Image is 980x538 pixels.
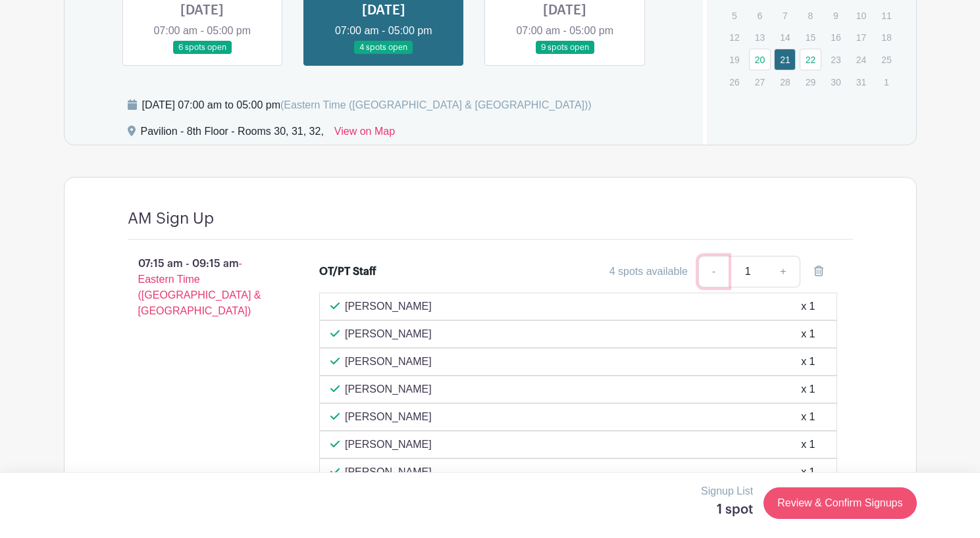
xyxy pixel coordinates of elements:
[875,72,897,92] p: 1
[875,49,897,70] p: 25
[801,437,815,452] div: x 1
[698,256,729,287] a: -
[107,251,299,324] p: 07:15 am - 09:15 am
[801,354,815,370] div: x 1
[749,72,771,92] p: 27
[609,264,688,280] div: 4 spots available
[345,326,432,342] p: [PERSON_NAME]
[825,49,846,70] p: 23
[800,72,821,92] p: 29
[825,5,846,26] p: 9
[774,72,796,92] p: 28
[345,354,432,370] p: [PERSON_NAME]
[141,124,324,145] div: Pavilion - 8th Floor - Rooms 30, 31, 32,
[345,299,432,314] p: [PERSON_NAME]
[825,27,846,47] p: 16
[774,49,796,70] a: 21
[334,124,395,145] a: View on Map
[723,27,745,47] p: 12
[801,464,815,480] div: x 1
[345,464,432,480] p: [PERSON_NAME]
[128,209,214,228] h4: AM Sign Up
[701,483,753,499] p: Signup List
[875,5,897,26] p: 11
[774,5,796,26] p: 7
[723,72,745,92] p: 26
[850,27,872,47] p: 17
[763,487,916,519] a: Review & Confirm Signups
[767,256,800,287] a: +
[850,72,872,92] p: 31
[850,49,872,70] p: 24
[801,299,815,314] div: x 1
[800,49,821,70] a: 22
[345,437,432,452] p: [PERSON_NAME]
[825,72,846,92] p: 30
[875,27,897,47] p: 18
[800,27,821,47] p: 15
[850,5,872,26] p: 10
[801,409,815,425] div: x 1
[319,264,376,280] div: OT/PT Staff
[749,5,771,26] p: 6
[800,5,821,26] p: 8
[142,97,592,113] div: [DATE] 07:00 am to 05:00 pm
[774,27,796,47] p: 14
[801,381,815,397] div: x 1
[345,409,432,425] p: [PERSON_NAME]
[749,49,771,70] a: 20
[723,5,745,26] p: 5
[138,258,261,316] span: - Eastern Time ([GEOGRAPHIC_DATA] & [GEOGRAPHIC_DATA])
[801,326,815,342] div: x 1
[345,381,432,397] p: [PERSON_NAME]
[701,502,753,518] h5: 1 spot
[749,27,771,47] p: 13
[280,99,592,110] span: (Eastern Time ([GEOGRAPHIC_DATA] & [GEOGRAPHIC_DATA]))
[723,49,745,70] p: 19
